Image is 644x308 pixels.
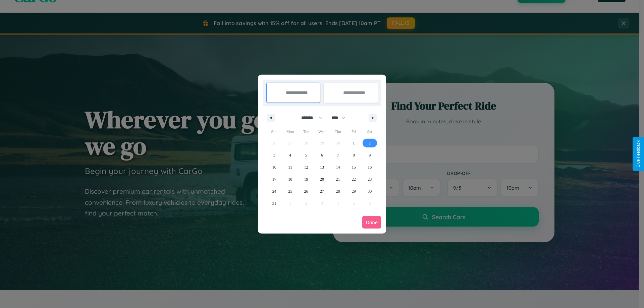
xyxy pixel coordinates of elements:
[304,185,308,197] span: 26
[336,185,340,197] span: 28
[304,161,308,173] span: 12
[273,149,275,161] span: 3
[298,173,314,185] button: 19
[346,185,362,197] button: 29
[266,126,282,137] span: Sun
[346,137,362,149] button: 1
[330,126,346,137] span: Thu
[321,149,323,161] span: 6
[362,137,378,149] button: 2
[266,173,282,185] button: 17
[346,126,362,137] span: Fri
[353,137,355,149] span: 1
[320,185,324,197] span: 27
[314,173,330,185] button: 20
[298,185,314,197] button: 26
[330,149,346,161] button: 7
[330,161,346,173] button: 14
[362,161,378,173] button: 16
[346,149,362,161] button: 8
[368,185,372,197] span: 30
[266,161,282,173] button: 10
[314,149,330,161] button: 6
[353,149,355,161] span: 8
[266,197,282,209] button: 31
[272,173,276,185] span: 17
[304,173,308,185] span: 19
[305,149,307,161] span: 5
[369,149,371,161] span: 9
[298,126,314,137] span: Tue
[320,173,324,185] span: 20
[362,149,378,161] button: 9
[288,161,292,173] span: 11
[346,161,362,173] button: 15
[636,140,641,168] div: Give Feedback
[298,161,314,173] button: 12
[368,161,372,173] span: 16
[282,173,298,185] button: 18
[272,161,276,173] span: 10
[320,161,324,173] span: 13
[369,137,371,149] span: 2
[282,149,298,161] button: 4
[272,185,276,197] span: 24
[362,173,378,185] button: 23
[362,185,378,197] button: 30
[368,173,372,185] span: 23
[337,149,339,161] span: 7
[272,197,276,209] span: 31
[314,185,330,197] button: 27
[330,173,346,185] button: 21
[362,216,381,229] button: Done
[282,185,298,197] button: 25
[330,185,346,197] button: 28
[298,149,314,161] button: 5
[314,126,330,137] span: Wed
[282,126,298,137] span: Mon
[282,161,298,173] button: 11
[362,126,378,137] span: Sat
[352,161,356,173] span: 15
[266,149,282,161] button: 3
[336,173,340,185] span: 21
[352,173,356,185] span: 22
[288,185,292,197] span: 25
[314,161,330,173] button: 13
[266,185,282,197] button: 24
[352,185,356,197] span: 29
[336,161,340,173] span: 14
[288,173,292,185] span: 18
[346,173,362,185] button: 22
[289,149,291,161] span: 4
